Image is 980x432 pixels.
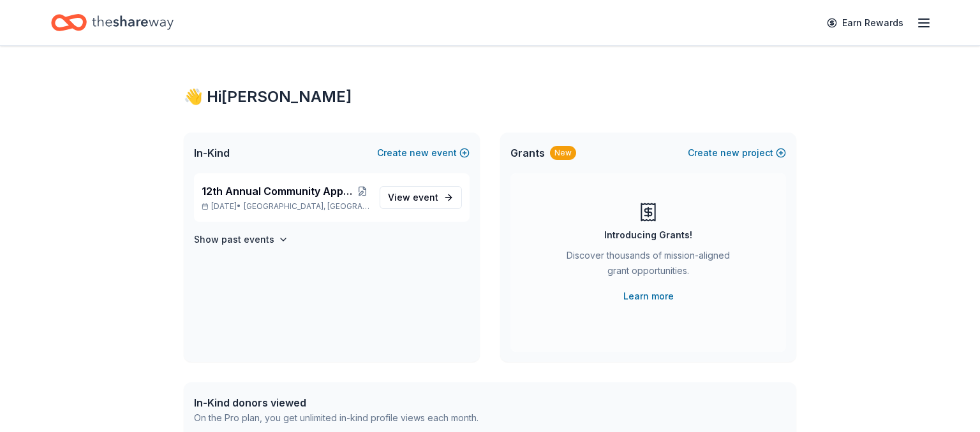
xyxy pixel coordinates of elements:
[413,192,438,203] span: event
[202,201,369,212] p: [DATE] •
[377,145,470,161] button: Createnewevent
[561,248,735,284] div: Discover thousands of mission-aligned grant opportunities.
[202,184,356,199] span: 12th Annual Community Appreciation Dinner & Fundraiser
[51,8,174,38] a: Home
[194,232,274,247] h4: Show past events
[388,190,438,205] span: View
[410,145,429,161] span: new
[688,145,786,161] button: Createnewproject
[184,87,796,107] div: 👋 Hi [PERSON_NAME]
[550,146,576,160] div: New
[720,145,739,161] span: new
[380,186,462,209] a: View event
[194,232,288,247] button: Show past events
[194,145,230,161] span: In-Kind
[819,11,911,34] a: Earn Rewards
[194,395,479,410] div: In-Kind donors viewed
[604,227,692,243] div: Introducing Grants!
[510,145,545,161] span: Grants
[244,201,369,212] span: [GEOGRAPHIC_DATA], [GEOGRAPHIC_DATA]
[194,410,479,426] div: On the Pro plan, you get unlimited in-kind profile views each month.
[623,289,674,304] a: Learn more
